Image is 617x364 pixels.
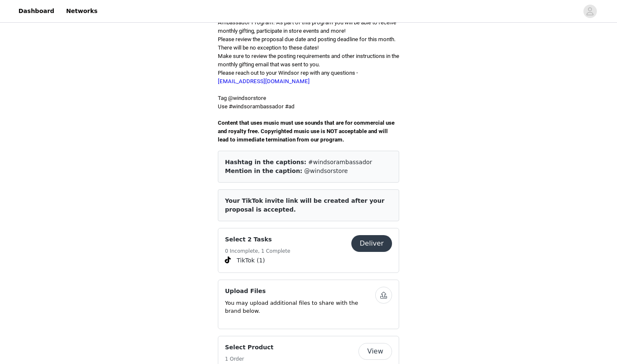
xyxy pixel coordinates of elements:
div: avatar [586,5,594,18]
span: Mention in the caption: [225,168,302,174]
h5: 1 Order [225,355,274,363]
span: TikTok (1) [237,256,265,265]
span: Use #windsorambassador #ad [218,103,295,110]
button: View [358,343,392,360]
span: #windsorambassador [308,159,372,165]
div: Select 2 Tasks [218,228,399,273]
h4: Upload Files [225,287,375,296]
span: @windsorstore [304,168,348,174]
a: Networks [61,2,102,21]
span: Hashtag in the captions: [225,159,306,165]
span: Make sure to review the posting requirements and other instructions in the monthly gifting email ... [218,53,399,68]
h5: 0 Incomplete, 1 Complete [225,247,290,255]
span: Please review the proposal due date and posting deadline for this month. There will be no excepti... [218,36,396,51]
p: You may upload additional files to share with the brand below. [225,299,375,315]
a: Dashboard [13,2,59,21]
a: [EMAIL_ADDRESS][DOMAIN_NAME] [218,78,310,84]
span: Content that uses music must use sounds that are for commercial use and royalty free. Copyrighted... [218,120,396,143]
button: Deliver [351,235,392,252]
h4: Select Product [225,343,274,352]
span: Your TikTok invite link will be created after your proposal is accepted. [225,197,384,213]
h4: Select 2 Tasks [225,235,290,244]
span: Tag @windsorstore [218,95,266,101]
span: Please reach out to your Windsor rep with any questions - [218,70,358,84]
